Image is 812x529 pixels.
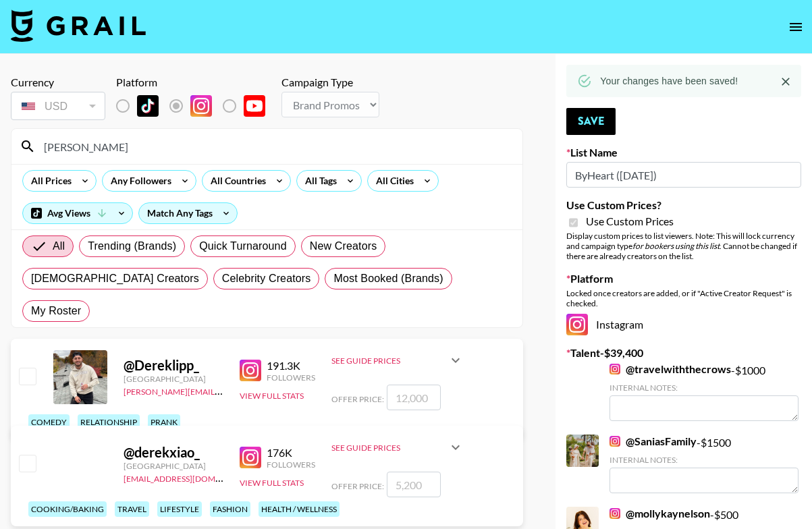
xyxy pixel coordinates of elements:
div: Currency [11,76,105,89]
div: See Guide Prices [331,443,448,453]
span: New Creators [310,238,377,254]
div: Match Any Tags [139,203,237,223]
div: cooking/baking [28,501,107,517]
div: See Guide Prices [331,356,448,366]
div: - $ 1000 [610,362,799,421]
div: [GEOGRAPHIC_DATA] [124,374,223,384]
a: @mollykaynelson [610,507,710,520]
span: Use Custom Prices [586,215,674,228]
img: Instagram [240,360,261,381]
img: Instagram [610,364,620,374]
div: Display custom prices to list viewers. Note: This will lock currency and campaign type . Cannot b... [566,231,801,261]
div: relationship [78,414,140,430]
span: [DEMOGRAPHIC_DATA] Creators [31,271,199,287]
div: Instagram [566,314,801,335]
span: My Roster [31,303,81,319]
a: @SaniasFamily [610,435,697,448]
div: - $ 1500 [610,435,799,493]
div: prank [148,414,180,430]
div: All Cities [368,171,416,191]
img: Instagram [566,314,588,335]
label: Talent - $ 39,400 [566,346,801,360]
div: Your changes have been saved! [600,69,738,93]
div: USD [13,94,103,118]
div: comedy [28,414,70,430]
div: Internal Notes: [610,455,799,465]
button: Save [566,108,616,135]
a: [EMAIL_ADDRESS][DOMAIN_NAME] [124,471,259,484]
span: Most Booked (Brands) [333,271,443,287]
a: @travelwiththecrows [610,362,731,376]
div: @ Dereklipp_ [124,357,223,374]
span: Offer Price: [331,481,384,491]
label: Use Custom Prices? [566,198,801,212]
div: All Tags [297,171,340,191]
button: open drawer [782,13,809,40]
img: Instagram [610,436,620,447]
a: [PERSON_NAME][EMAIL_ADDRESS][DOMAIN_NAME] [124,384,323,397]
span: All [53,238,65,254]
div: Internal Notes: [610,383,799,393]
div: Currency is locked to USD [11,89,105,123]
div: All Countries [202,171,269,191]
button: View Full Stats [240,478,304,488]
img: YouTube [244,95,265,117]
div: Followers [267,372,315,383]
img: TikTok [137,95,159,117]
span: Trending (Brands) [88,238,176,254]
div: [GEOGRAPHIC_DATA] [124,461,223,471]
span: Offer Price: [331,394,384,404]
div: 191.3K [267,359,315,372]
div: Campaign Type [281,76,379,89]
div: Followers [267,460,315,470]
img: Instagram [610,508,620,519]
button: Close [776,72,796,92]
button: View Full Stats [240,391,304,401]
div: List locked to Instagram. [116,92,276,120]
div: See Guide Prices [331,344,464,377]
img: Instagram [190,95,212,117]
div: Locked once creators are added, or if "Active Creator Request" is checked. [566,288,801,308]
input: 5,200 [387,472,441,497]
div: fashion [210,501,250,517]
input: Search by User Name [36,136,514,157]
label: List Name [566,146,801,159]
div: travel [115,501,149,517]
label: Platform [566,272,801,285]
img: Instagram [240,447,261,468]
div: Platform [116,76,276,89]
div: All Prices [23,171,74,191]
div: Avg Views [23,203,132,223]
div: lifestyle [157,501,202,517]
div: See Guide Prices [331,431,464,464]
input: 12,000 [387,385,441,410]
span: Celebrity Creators [222,271,311,287]
div: health / wellness [259,501,340,517]
div: @ derekxiao_ [124,444,223,461]
img: Grail Talent [11,9,146,42]
div: 176K [267,446,315,460]
div: Any Followers [103,171,174,191]
span: Quick Turnaround [199,238,287,254]
em: for bookers using this list [632,241,720,251]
